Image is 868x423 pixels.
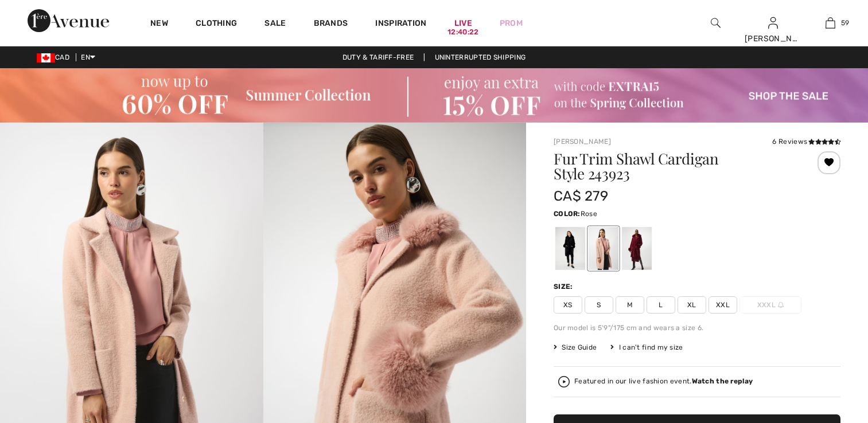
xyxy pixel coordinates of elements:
[778,302,784,308] img: ring-m.svg
[711,16,721,30] img: search the website
[375,18,426,30] span: Inspiration
[768,16,778,30] img: My Info
[622,227,652,270] div: Merlot
[739,296,801,314] span: XXXL
[768,17,778,28] a: Sign In
[647,296,675,314] span: L
[745,33,801,45] div: [PERSON_NAME]
[610,342,683,352] div: I can't find my size
[589,227,618,270] div: Rose
[581,210,597,218] span: Rose
[554,188,608,204] span: CA$ 279
[772,136,840,147] div: 6 Reviews
[709,296,737,314] span: XXL
[616,296,644,314] span: M
[554,138,611,146] a: [PERSON_NAME]
[802,16,858,30] a: 59
[196,18,237,30] a: Clothing
[28,9,109,32] img: 1ère Avenue
[585,296,613,314] span: S
[500,17,523,29] a: Prom
[554,296,582,314] span: XS
[554,342,597,352] span: Size Guide
[678,296,706,314] span: XL
[554,151,793,181] h1: Fur Trim Shawl Cardigan Style 243923
[841,18,850,28] span: 59
[150,18,168,30] a: New
[554,323,840,333] div: Our model is 5'9"/175 cm and wears a size 6.
[447,27,478,38] div: 12:40:22
[554,210,581,218] span: Color:
[37,53,74,61] span: CAD
[81,53,95,61] span: EN
[37,53,55,62] img: Canadian Dollar
[454,17,472,29] a: Live12:40:22
[692,377,753,385] strong: Watch the replay
[264,18,286,30] a: Sale
[826,16,835,30] img: My Bag
[555,227,585,270] div: Black
[574,378,753,385] div: Featured in our live fashion event.
[314,18,348,30] a: Brands
[558,376,570,387] img: Watch the replay
[554,281,575,292] div: Size:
